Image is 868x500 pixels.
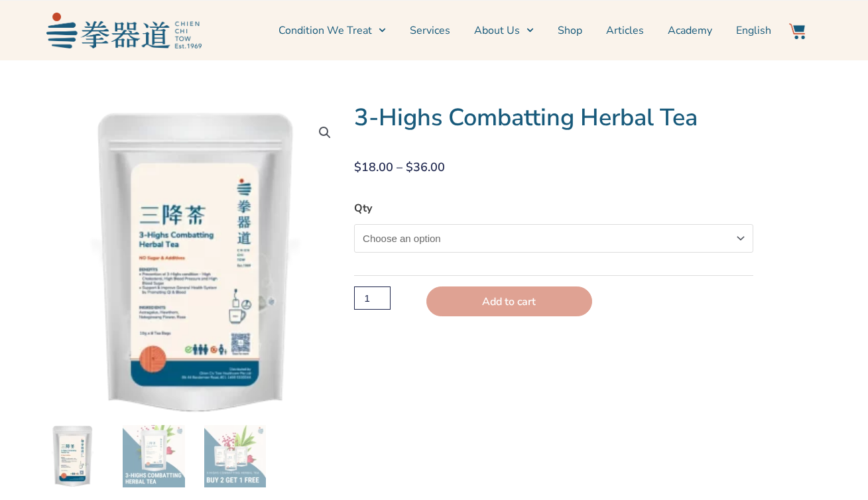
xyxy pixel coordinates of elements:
input: Product quantity [354,286,390,310]
img: Website Icon-03 [789,23,805,39]
span: $ [406,159,413,175]
img: 3-Highs Combatting Herbal Tea - Image 3 [204,425,267,487]
nav: Menu [208,14,772,47]
img: 3-Highs Combatting Herbal Tea - Image 2 [123,425,185,487]
a: About Us [474,14,534,47]
label: Qty [354,201,372,216]
bdi: 36.00 [406,159,445,175]
a: Articles [606,14,644,47]
bdi: 18.00 [354,159,393,175]
span: $ [354,159,361,175]
img: 3-Highs Combatting Herbal Tea [41,425,103,487]
a: Switch to English [736,14,771,47]
a: View full-screen image gallery [313,121,337,145]
a: Services [410,14,450,47]
a: Academy [668,14,712,47]
a: Condition We Treat [279,14,386,47]
span: English [736,23,771,38]
span: – [397,159,403,175]
a: Shop [558,14,582,47]
button: Add to cart [426,286,592,316]
h1: 3-Highs Combatting Herbal Tea [354,103,753,133]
